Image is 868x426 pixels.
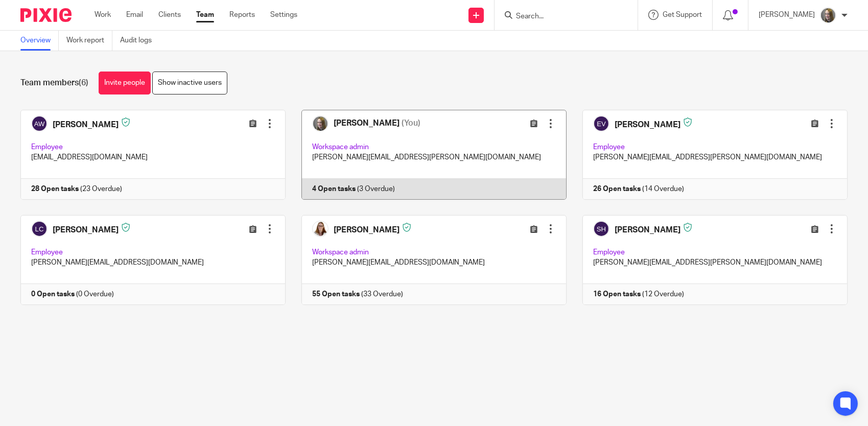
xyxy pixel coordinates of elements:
a: Audit logs [120,31,159,51]
a: Invite people [99,72,151,94]
img: Emma%201.jpg [820,7,836,23]
img: Pixie [20,8,72,22]
a: Reports [229,10,255,20]
a: Work [95,10,111,20]
a: Clients [158,10,181,20]
h1: Team members [20,78,88,88]
a: Overview [20,31,59,51]
span: Get Support [663,11,702,18]
a: Team [196,10,214,20]
a: Settings [270,10,297,20]
a: Show inactive users [152,72,227,94]
a: Email [126,10,143,20]
input: Search [515,12,607,21]
p: [PERSON_NAME] [759,10,815,20]
span: (6) [79,79,88,87]
a: Work report [66,31,112,51]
